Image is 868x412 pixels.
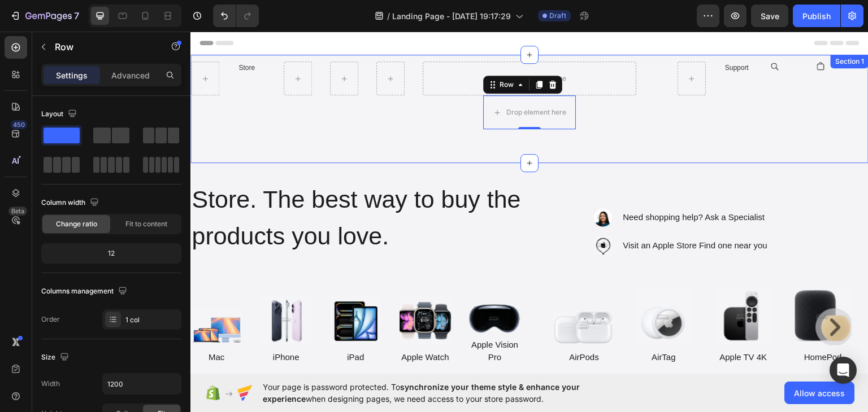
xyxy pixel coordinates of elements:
[403,204,422,223] img: Alt image
[802,10,831,22] div: Publish
[830,357,857,384] div: Open Intercom Messenger
[431,178,575,194] div: Need shopping help? Ask a Specialist
[56,219,97,229] span: Change ratio
[784,382,854,404] button: Allow access
[525,257,581,314] img: Alt image
[263,381,624,405] span: Your page is password protected. To when designing pages, we need access to your store password.
[751,5,788,27] button: Save
[793,5,840,27] button: Publish
[403,176,422,195] img: Alt image
[387,10,390,22] span: /
[5,5,84,27] button: 7
[11,120,27,129] div: 450
[41,379,60,389] div: Width
[111,69,150,81] p: Advanced
[70,262,121,314] img: Alt image
[8,207,27,216] div: Beta
[103,374,181,394] input: Auto
[442,318,504,334] div: AirTag
[44,246,179,261] div: 12
[55,40,151,54] p: Row
[41,284,129,299] div: Columns management
[209,318,261,334] div: Apple Watch
[125,315,179,325] div: 1 col
[213,5,259,27] div: Undo/Redo
[316,42,376,51] div: Drop element here
[363,318,424,334] div: AirPods
[41,107,79,122] div: Layout
[794,387,845,399] span: Allow access
[139,262,190,314] img: Alt image
[316,76,376,85] div: Drop element here
[41,350,71,365] div: Size
[125,219,167,229] span: Fit to content
[363,278,424,314] img: Alt image
[263,382,580,404] span: synchronize your theme style & enhance your experience
[533,30,562,42] div: Support
[445,257,502,314] img: Alt image
[279,306,330,334] div: Apple Vision Pro
[431,207,578,222] div: Visit an Apple Store Find one near you
[643,25,676,35] div: Section 1
[605,257,661,314] img: Alt image
[761,11,779,21] span: Save
[549,11,566,21] span: Draft
[41,314,60,325] div: Order
[602,318,663,334] div: HomePod
[209,262,261,314] img: Alt image
[56,69,88,81] p: Settings
[190,32,868,374] iframe: Design area
[41,195,101,211] div: Column width
[70,318,121,334] div: iPhone
[279,273,330,301] img: Alt image
[74,9,79,23] p: 7
[139,318,190,334] div: iPad
[392,10,511,22] span: Landing Page - [DATE] 19:17:29
[522,318,584,334] div: Apple TV 4K
[307,48,325,58] div: Row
